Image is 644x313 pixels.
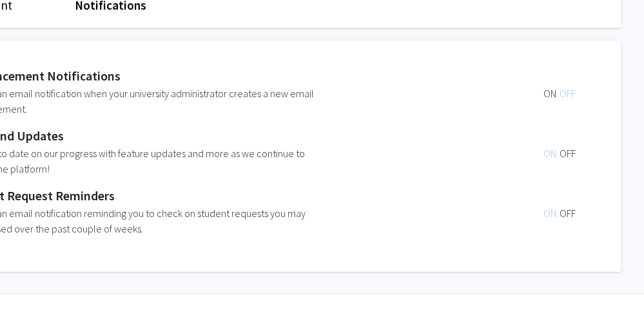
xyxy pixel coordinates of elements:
span: OFF [560,147,576,160]
iframe: Chat [10,255,55,303]
span: OFF [560,207,576,220]
span: ON [543,147,560,160]
span: ON [543,87,560,100]
span: OFF [560,87,576,100]
span: ON [543,207,560,220]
